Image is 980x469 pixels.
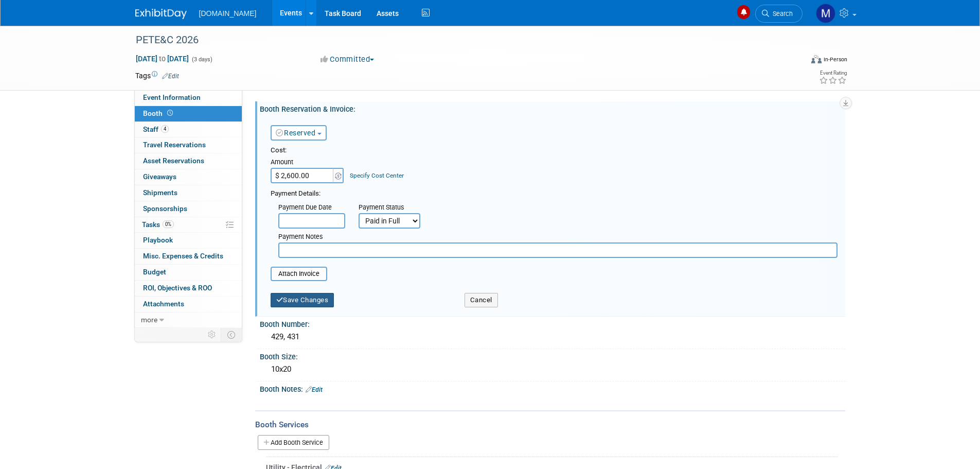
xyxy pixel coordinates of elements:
[306,386,323,393] a: Edit
[271,146,838,155] div: Cost:
[143,141,206,149] span: Travel Reservations
[143,125,169,133] span: Staff
[199,9,257,18] span: [DOMAIN_NAME]
[143,236,173,244] span: Playbook
[135,281,242,296] a: ROI, Objectives & ROO
[271,125,327,141] button: Reserved
[260,381,845,395] div: Booth Notes:
[742,54,848,69] div: Event Format
[276,129,316,137] a: Reserved
[135,169,242,185] a: Giveaways
[135,201,242,217] a: Sponsorships
[268,361,838,377] div: 10x20
[258,435,329,450] a: Add Booth Service
[811,55,822,63] img: Format-Inperson.png
[359,203,427,213] div: Payment Status
[278,232,838,242] div: Payment Notes
[203,328,221,341] td: Personalize Event Tab Strip
[255,419,845,430] div: Booth Services
[157,55,167,63] span: to
[260,349,845,362] div: Booth Size:
[221,328,242,341] td: Toggle Event Tabs
[278,203,343,213] div: Payment Due Date
[141,316,157,324] span: more
[819,71,847,76] div: Event Rating
[135,122,242,137] a: Staff4
[271,158,345,168] div: Amount
[191,56,212,63] span: (3 days)
[135,249,242,264] a: Misc. Expenses & Credits
[135,265,242,280] a: Budget
[143,268,166,276] span: Budget
[135,153,242,169] a: Asset Reservations
[260,101,845,114] div: Booth Reservation & Invoice:
[143,204,187,213] span: Sponsorships
[143,172,176,181] span: Giveaways
[135,185,242,201] a: Shipments
[268,329,838,345] div: 429, 431
[271,186,838,199] div: Payment Details:
[135,71,179,81] td: Tags
[161,125,169,133] span: 4
[271,293,334,307] button: Save Changes
[135,90,242,106] a: Event Information
[142,220,174,229] span: Tasks
[816,4,835,23] img: Mark Menzella
[823,56,847,63] div: In-Person
[135,137,242,153] a: Travel Reservations
[163,220,174,228] span: 0%
[143,93,201,101] span: Event Information
[132,31,787,49] div: PETE&C 2026
[135,297,242,312] a: Attachments
[769,10,793,18] span: Search
[135,106,242,121] a: Booth
[143,188,177,197] span: Shipments
[162,73,179,80] a: Edit
[465,293,498,307] button: Cancel
[135,312,242,328] a: more
[135,9,187,19] img: ExhibitDay
[135,217,242,233] a: Tasks0%
[135,233,242,248] a: Playbook
[350,172,404,179] a: Specify Cost Center
[143,157,204,165] span: Asset Reservations
[143,284,212,292] span: ROI, Objectives & ROO
[317,54,378,65] button: Committed
[165,109,175,117] span: Booth not reserved yet
[755,5,803,23] a: Search
[260,317,845,329] div: Booth Number:
[143,300,184,308] span: Attachments
[135,54,189,63] span: [DATE] [DATE]
[143,252,223,260] span: Misc. Expenses & Credits
[143,109,175,117] span: Booth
